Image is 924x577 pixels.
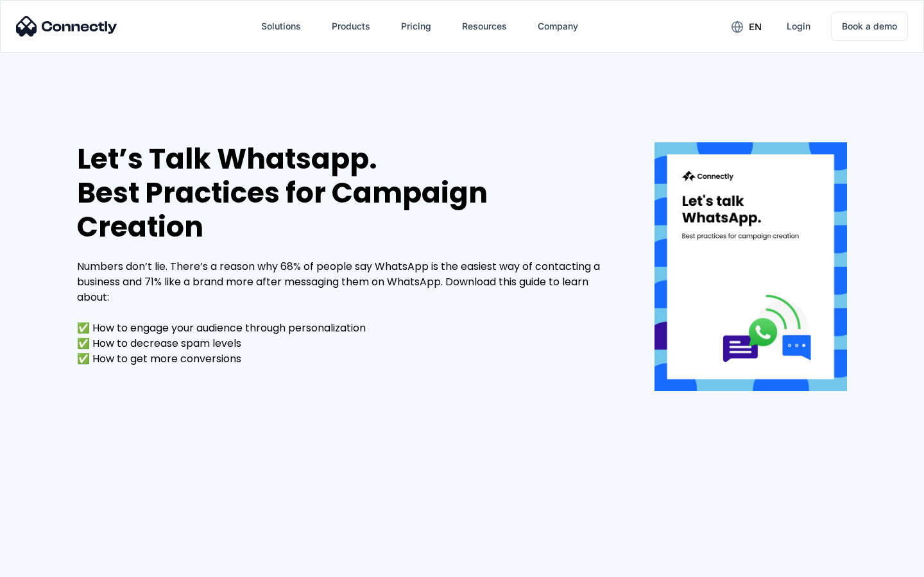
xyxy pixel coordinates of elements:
img: Connectly Logo [16,16,117,37]
div: Company [538,17,578,35]
div: Numbers don’t lie. There’s a reason why 68% of people say WhatsApp is the easiest way of contacti... [77,259,616,367]
a: Pricing [391,11,441,42]
div: Solutions [261,17,301,35]
div: en [749,18,762,36]
div: Resources [462,17,507,35]
div: Login [787,17,810,35]
ul: Language list [26,555,77,573]
a: Login [776,11,821,42]
a: Book a demo [831,12,908,41]
div: Let’s Talk Whatsapp. Best Practices for Campaign Creation [77,142,616,244]
aside: Language selected: English [13,555,77,573]
div: Products [332,17,370,35]
div: Pricing [401,17,431,35]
